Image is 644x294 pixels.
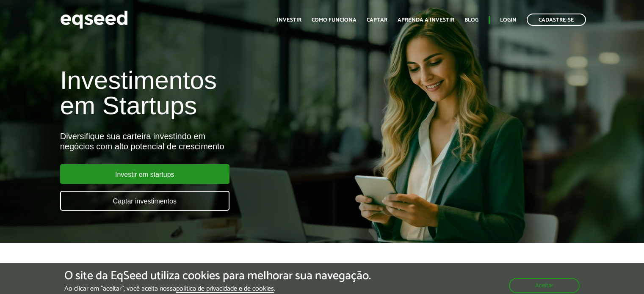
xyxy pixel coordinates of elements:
[312,17,357,23] a: Como funciona
[277,17,301,23] a: Investir
[60,131,370,151] div: Diversifique sua carteira investindo em negócios com alto potencial de crescimento
[464,17,478,23] a: Blog
[60,68,370,118] h1: Investimentos em Startups
[60,8,128,31] img: EqSeed
[60,191,229,211] a: Captar investimentos
[398,17,454,23] a: Aprenda a investir
[60,164,229,184] a: Investir em startups
[64,285,371,293] p: Ao clicar em "aceitar", você aceita nossa .
[176,286,274,293] a: política de privacidade e de cookies
[527,14,586,26] a: Cadastre-se
[367,17,387,23] a: Captar
[500,17,517,23] a: Login
[509,278,580,293] button: Aceitar
[64,269,371,283] h5: O site da EqSeed utiliza cookies para melhorar sua navegação.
